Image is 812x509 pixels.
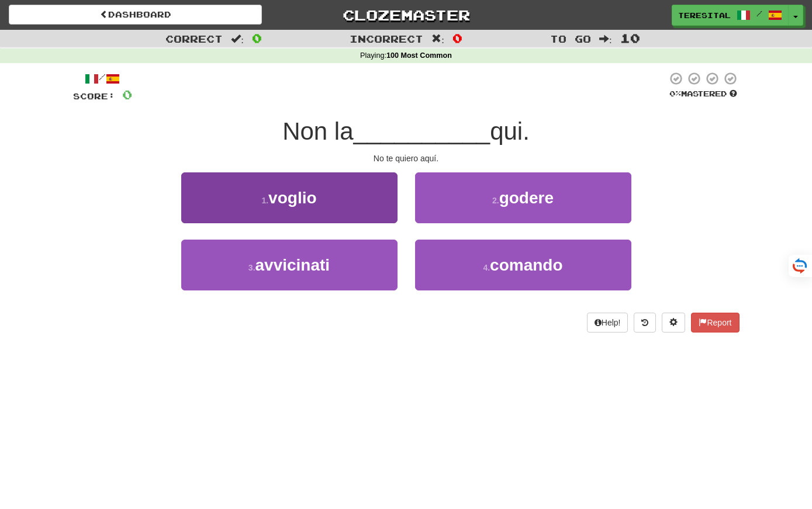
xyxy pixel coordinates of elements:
[73,71,132,86] div: /
[279,5,533,25] a: Clozemaster
[165,33,223,44] span: Correct
[599,34,612,44] span: :
[354,117,490,145] span: __________
[756,9,762,18] span: /
[587,313,628,333] button: Help!
[667,89,740,99] div: Mastered
[248,263,255,272] small: 3 .
[490,117,530,145] span: qui.
[122,87,132,102] span: 0
[634,313,656,333] button: Round history (alt+y)
[678,10,731,20] span: TeresitaL
[691,313,739,333] button: Report
[431,34,444,44] span: :
[490,256,562,274] span: comando
[268,189,316,207] span: voglio
[252,31,262,45] span: 0
[620,31,640,45] span: 10
[231,34,244,44] span: :
[550,33,591,44] span: To go
[499,189,554,207] span: godere
[483,263,490,272] small: 4 .
[255,256,330,274] span: avvicinati
[415,240,631,290] button: 4.comando
[415,172,631,223] button: 2.godere
[73,153,740,164] div: No te quiero aquí.
[9,5,262,25] a: Dashboard
[386,51,452,60] strong: 100 Most Common
[261,196,268,205] small: 1 .
[669,89,681,98] span: 0 %
[73,91,115,101] span: Score:
[452,31,462,45] span: 0
[282,117,353,145] span: Non la
[492,196,499,205] small: 2 .
[181,172,398,223] button: 1.voglio
[672,5,789,26] a: TeresitaL /
[350,33,423,44] span: Incorrect
[181,240,398,290] button: 3.avvicinati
